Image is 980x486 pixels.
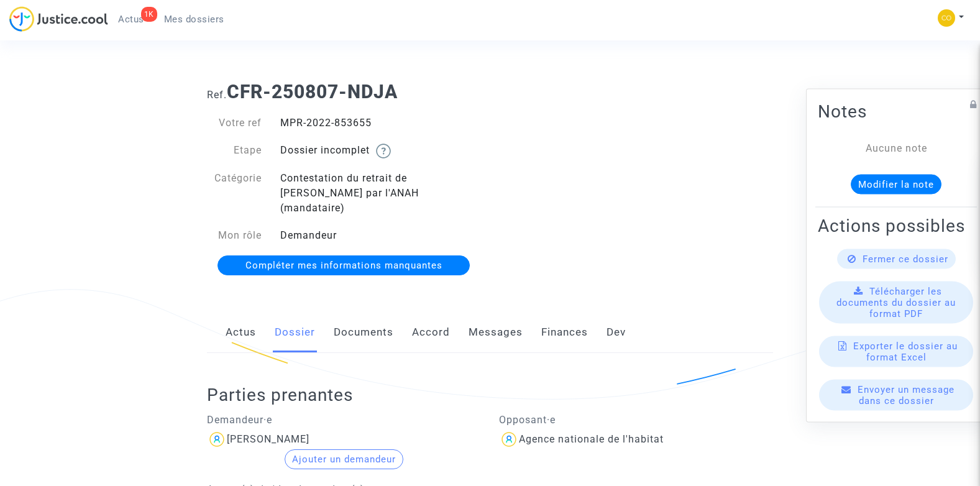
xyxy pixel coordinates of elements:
img: help.svg [376,144,391,158]
span: Actus [118,14,144,25]
div: Etape [198,143,271,158]
span: Exporter le dossier au format Excel [853,341,958,363]
a: Actus [226,312,256,353]
img: icon-user.svg [499,429,519,449]
div: Mon rôle [198,228,271,243]
div: Contestation du retrait de [PERSON_NAME] par l'ANAH (mandataire) [271,171,490,216]
h2: Notes [818,101,974,122]
span: Mes dossiers [164,14,224,25]
div: 1K [141,7,157,22]
img: icon-user.svg [207,429,227,449]
a: Documents [334,312,393,353]
span: Compléter mes informations manquantes [245,260,442,271]
a: Dossier [275,312,315,353]
div: [PERSON_NAME] [227,433,309,445]
p: Opposant·e [499,412,773,428]
span: Envoyer un message dans ce dossier [858,384,955,406]
button: Modifier la note [851,175,941,195]
b: CFR-250807-NDJA [227,81,398,103]
span: Ref. [207,89,227,101]
div: Votre ref [198,116,271,131]
p: Demandeur·e [207,412,481,428]
a: Finances [541,312,588,353]
h2: Actions possibles [818,215,974,237]
div: Demandeur [271,228,490,243]
a: Messages [469,312,523,353]
img: jc-logo.svg [9,6,108,32]
div: Dossier incomplet [271,143,490,158]
a: 1KActus [108,10,154,29]
h2: Parties prenantes [207,384,782,406]
span: Fermer ce dossier [863,254,948,265]
img: 84a266a8493598cb3cce1313e02c3431 [938,9,955,27]
span: Télécharger les documents du dossier au format PDF [836,286,956,319]
div: Agence nationale de l'habitat [519,433,664,445]
a: Accord [412,312,450,353]
button: Ajouter un demandeur [285,449,403,469]
a: Mes dossiers [154,10,234,29]
div: MPR-2022-853655 [271,116,490,131]
div: Aucune note [836,141,956,156]
a: Dev [607,312,626,353]
div: Catégorie [198,171,271,216]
